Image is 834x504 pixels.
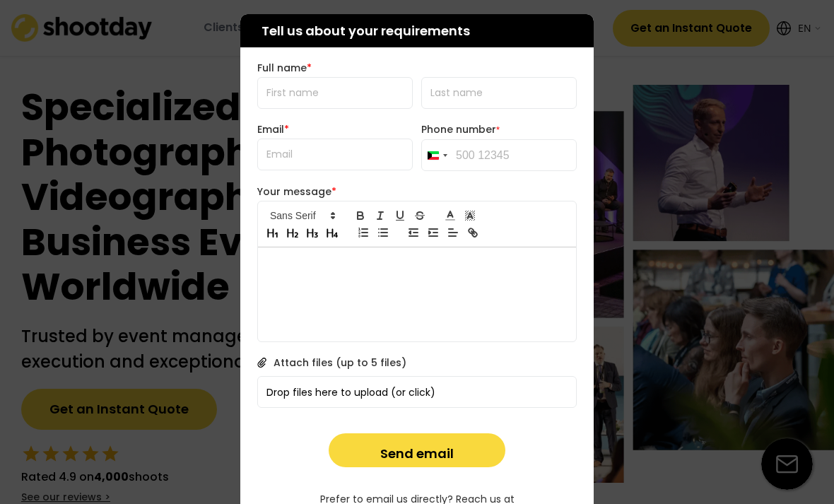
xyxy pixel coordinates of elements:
div: Email [257,123,406,136]
div: Phone number [421,123,577,136]
img: Icon%20metro-attachment.svg [257,358,266,368]
input: First name [257,77,413,109]
button: Selected country [422,140,452,170]
span: Highlight color [460,207,480,224]
input: 500 12345 [421,139,577,171]
div: Tell us about your requirements [240,14,594,47]
div: Drop files here to upload (or click) [258,377,577,407]
div: Your message [257,185,577,198]
input: Email [257,139,413,170]
span: Text alignment [443,224,463,241]
span: Font color [440,207,460,224]
span: Font [264,207,340,224]
div: Attach files (up to 5 files) [274,356,406,369]
div: Full name [257,61,577,74]
button: Send email [329,433,505,467]
input: Last name [421,77,577,109]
